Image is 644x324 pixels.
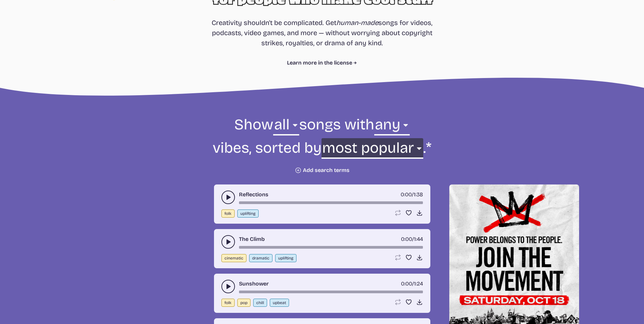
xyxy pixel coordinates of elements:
[212,18,433,48] p: Creativity shouldn't be complicated. Get songs for videos, podcasts, video games, and more — with...
[221,209,235,218] button: folk
[405,299,412,305] button: Favorite
[401,280,412,287] span: timer
[414,191,423,198] span: 1:38
[273,115,299,138] select: genre
[405,254,412,261] button: Favorite
[414,236,423,242] span: 1:44
[239,246,423,249] div: song-time-bar
[138,115,506,174] form: Show songs with vibes, sorted by .
[374,115,410,138] select: vibe
[401,236,412,242] span: timer
[395,209,401,216] button: Loop
[237,299,251,307] button: pop
[239,201,423,204] div: song-time-bar
[287,59,357,67] a: Learn more in the license
[221,299,235,307] button: folk
[253,299,267,307] button: chill
[295,167,350,174] button: Add search terms
[239,191,268,199] a: Reflections
[270,299,289,307] button: upbeat
[395,299,401,305] button: Loop
[221,191,235,204] button: play-pause toggle
[221,254,246,262] button: cinematic
[239,291,423,293] div: song-time-bar
[395,254,401,261] button: Loop
[321,138,423,161] select: sorting
[275,254,296,262] button: uplifting
[401,191,423,199] div: /
[401,191,412,198] span: timer
[405,209,412,216] button: Favorite
[221,280,235,293] button: play-pause toggle
[401,235,423,243] div: /
[221,235,235,249] button: play-pause toggle
[239,235,265,243] a: The Climb
[249,254,272,262] button: dramatic
[401,280,423,288] div: /
[336,19,378,27] i: human-made
[414,280,423,287] span: 1:24
[237,209,259,218] button: uplifting
[239,280,269,288] a: Sunshower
